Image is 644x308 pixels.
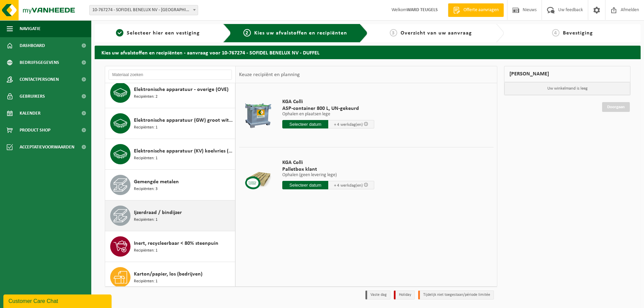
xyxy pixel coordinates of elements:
span: Bevestiging [563,30,593,36]
div: Keuze recipiënt en planning [236,66,303,83]
span: Overzicht van uw aanvraag [401,30,472,36]
h2: Kies uw afvalstoffen en recipiënten - aanvraag voor 10-767274 - SOFIDEL BENELUX NV - DUFFEL [95,46,641,59]
span: KGA Colli [282,159,374,166]
span: ASP-container 800 L, UN-gekeurd [282,105,374,112]
button: Karton/papier, los (bedrijven) Recipiënten: 1 [105,262,235,293]
div: [PERSON_NAME] [504,66,630,82]
a: Offerte aanvragen [448,3,504,17]
button: Inert, recycleerbaar < 80% steenpuin Recipiënten: 1 [105,231,235,262]
span: Selecteer hier een vestiging [127,30,200,36]
span: Acceptatievoorwaarden [20,139,74,156]
span: Ijzerdraad / bindijzer [134,209,182,217]
span: Recipiënten: 1 [134,278,158,285]
span: Palletbox klant [282,166,374,173]
span: Recipiënten: 1 [134,124,158,131]
button: Elektronische apparatuur (KV) koelvries (huishoudelijk) Recipiënten: 1 [105,139,235,170]
button: Elektronische apparatuur (GW) groot wit (huishoudelijk) Recipiënten: 1 [105,108,235,139]
button: Elektronische apparatuur - overige (OVE) Recipiënten: 2 [105,77,235,108]
span: 3 [390,29,397,37]
span: Navigatie [20,20,41,37]
span: Recipiënten: 1 [134,155,158,162]
span: Recipiënten: 2 [134,94,158,100]
span: Elektronische apparatuur (KV) koelvries (huishoudelijk) [134,147,233,155]
li: Tijdelijk niet toegestaan/période limitée [418,290,494,300]
span: 4 [552,29,559,37]
li: Vaste dag [365,290,390,300]
span: Recipiënten: 1 [134,217,158,223]
iframe: chat widget [3,293,113,308]
span: Recipiënten: 1 [134,247,158,254]
span: Karton/papier, los (bedrijven) [134,270,202,278]
input: Selecteer datum [282,120,328,128]
span: Offerte aanvragen [462,7,500,14]
a: 1Selecteer hier een vestiging [98,29,218,37]
span: + 4 werkdag(en) [334,122,363,127]
span: KGA Colli [282,98,374,105]
span: 10-767274 - SOFIDEL BENELUX NV - DUFFEL [90,5,198,15]
a: Doorgaan [602,102,630,112]
span: 10-767274 - SOFIDEL BENELUX NV - DUFFEL [89,5,198,15]
strong: WARD TEUGELS [407,7,438,13]
p: Ophalen en plaatsen lege [282,112,374,117]
p: Uw winkelmand is leeg [504,82,630,95]
span: 2 [243,29,251,37]
span: Elektronische apparatuur - overige (OVE) [134,86,229,94]
span: Product Shop [20,122,50,139]
span: Kies uw afvalstoffen en recipiënten [254,30,347,36]
span: Contactpersonen [20,71,59,88]
span: Kalender [20,105,41,122]
span: Gemengde metalen [134,178,179,186]
input: Materiaal zoeken [109,70,232,80]
button: Ijzerdraad / bindijzer Recipiënten: 1 [105,200,235,231]
span: Recipiënten: 3 [134,186,158,192]
span: Bedrijfsgegevens [20,54,59,71]
p: Ophalen (geen levering lege) [282,173,374,177]
li: Holiday [394,290,415,300]
span: + 4 werkdag(en) [334,183,363,188]
span: Dashboard [20,37,45,54]
input: Selecteer datum [282,181,328,189]
button: Gemengde metalen Recipiënten: 3 [105,170,235,200]
span: 1 [116,29,123,37]
span: Elektronische apparatuur (GW) groot wit (huishoudelijk) [134,116,233,124]
span: Gebruikers [20,88,45,105]
span: Inert, recycleerbaar < 80% steenpuin [134,239,218,247]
